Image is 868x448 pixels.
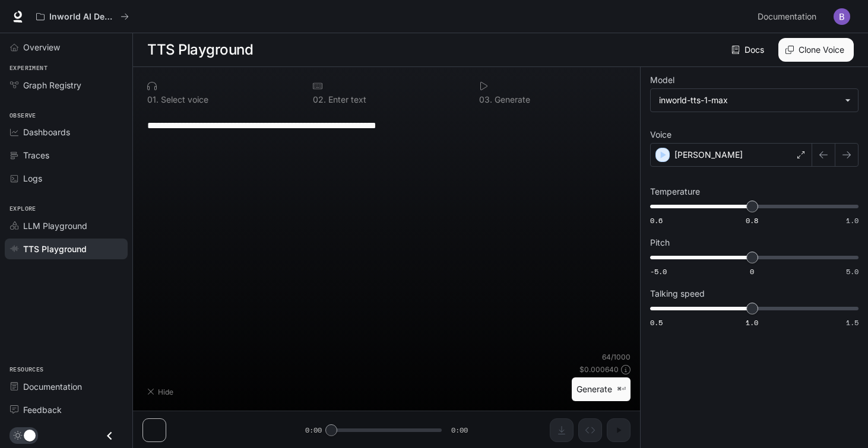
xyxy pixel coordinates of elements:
span: 1.5 [846,317,859,328]
span: Documentation [758,9,816,24]
span: LLM Playground [23,220,87,232]
span: 1.0 [746,317,758,328]
p: 0 2 . [313,96,326,104]
a: Traces [5,145,128,166]
p: Generate [492,96,530,104]
p: [PERSON_NAME] [674,149,743,161]
button: Close drawer [96,424,123,448]
p: Voice [650,131,671,139]
a: Feedback [5,399,128,420]
button: Hide [142,382,180,401]
a: Overview [5,37,128,58]
span: 5.0 [846,266,859,277]
p: 0 3 . [479,96,492,104]
p: Inworld AI Demos [49,12,116,22]
a: Docs [729,38,769,62]
a: LLM Playground [5,215,128,236]
a: Logs [5,168,128,189]
span: Feedback [23,403,62,416]
button: Generate⌘⏎ [572,377,631,402]
span: 1.0 [846,215,859,225]
span: Dark mode toggle [24,428,36,441]
span: -5.0 [650,266,667,277]
span: Graph Registry [23,79,81,91]
p: Enter text [326,96,366,104]
p: $ 0.000640 [579,364,619,374]
p: Select voice [159,96,208,104]
p: ⌘⏎ [617,386,626,393]
button: User avatar [830,5,854,28]
img: User avatar [834,8,850,25]
p: Model [650,76,674,84]
span: TTS Playground [23,243,87,255]
button: All workspaces [31,5,134,28]
span: 0.8 [746,215,758,225]
p: Temperature [650,188,700,196]
p: Pitch [650,239,670,247]
a: TTS Playground [5,239,128,259]
span: Dashboards [23,126,70,138]
span: Overview [23,41,60,53]
span: 0.6 [650,215,663,225]
span: Documentation [23,380,82,393]
a: Graph Registry [5,75,128,96]
span: 0 [750,266,754,277]
p: 0 1 . [147,96,159,104]
a: Documentation [5,376,128,397]
div: inworld-tts-1-max [651,89,858,112]
span: 0.5 [650,317,663,328]
a: Dashboards [5,122,128,142]
p: Talking speed [650,290,705,298]
a: Documentation [753,5,825,28]
h1: TTS Playground [147,38,253,62]
span: Traces [23,149,49,161]
span: Logs [23,172,42,185]
div: inworld-tts-1-max [659,94,839,106]
button: Clone Voice [778,38,854,62]
p: 64 / 1000 [602,352,631,362]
